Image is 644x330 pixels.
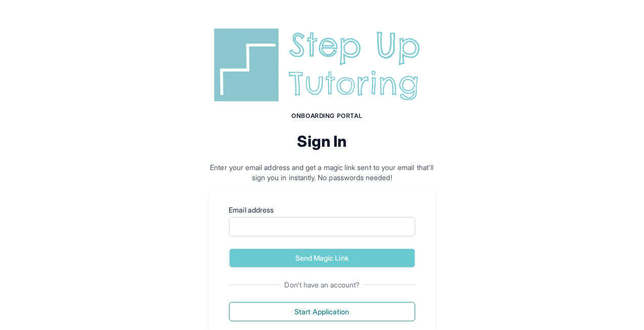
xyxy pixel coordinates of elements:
label: Email address [229,205,415,215]
button: Start Application [229,302,415,321]
img: Step Up Tutoring horizontal logo [209,24,436,106]
button: Send Magic Link [229,249,415,268]
span: Don't have an account? [281,280,364,290]
h2: Sign In [209,132,436,150]
p: Enter your email address and get a magic link sent to your email that'll sign you in instantly. N... [209,162,436,183]
h1: Onboarding Portal [219,112,436,120]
